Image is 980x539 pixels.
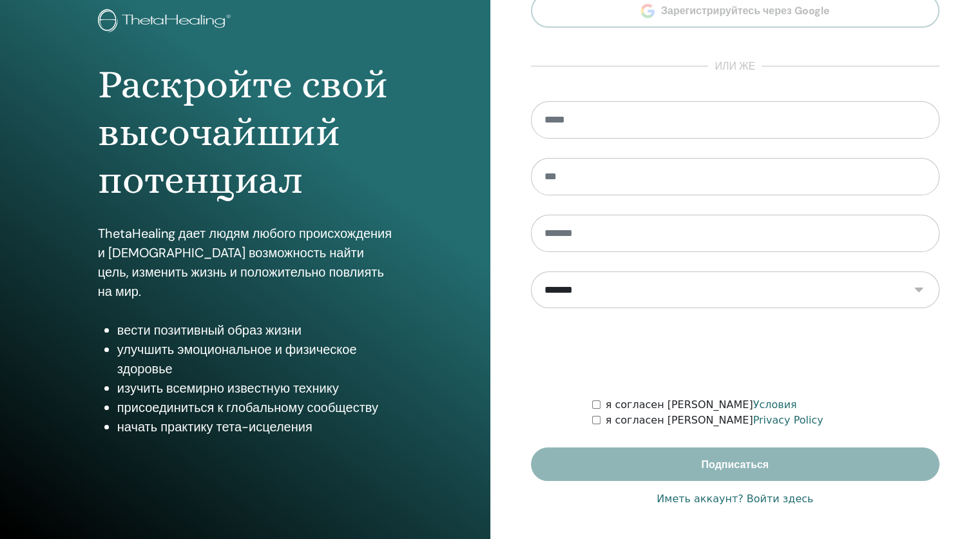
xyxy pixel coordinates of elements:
[117,417,392,436] li: начать практику тета-исцеления
[753,414,823,426] a: Privacy Policy
[606,397,797,413] label: я согласен [PERSON_NAME]
[117,398,392,417] li: присоединиться к глобальному сообществу
[117,340,392,378] li: улучшить эмоциональное и физическое здоровье
[657,491,813,507] a: Иметь аккаунт? Войти здесь
[98,61,392,204] h1: Раскройте свой высочайший потенциал
[117,320,392,340] li: вести позитивный образ жизни
[753,398,797,411] a: Условия
[606,413,823,428] label: я согласен [PERSON_NAME]
[117,378,392,398] li: изучить всемирно известную технику
[637,328,833,378] iframe: reCAPTCHA
[708,59,762,74] span: или же
[98,224,392,301] p: ThetaHealing дает людям любого происхождения и [DEMOGRAPHIC_DATA] возможность найти цель, изменит...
